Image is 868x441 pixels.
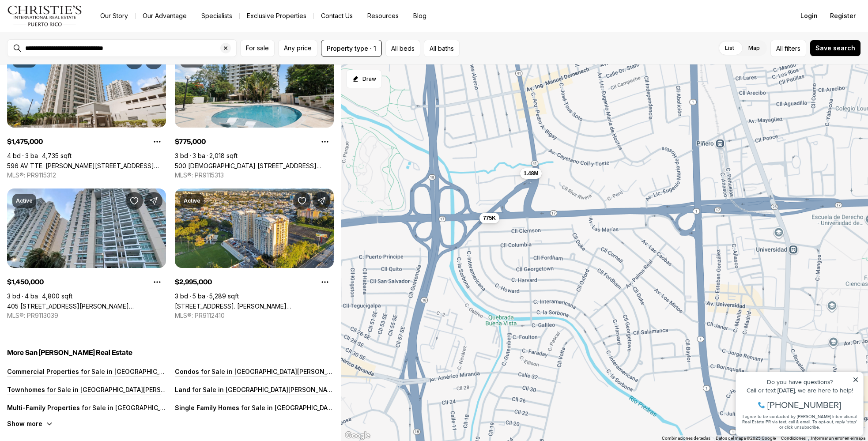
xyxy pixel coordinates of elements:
p: for Sale in [GEOGRAPHIC_DATA][PERSON_NAME] [45,386,193,393]
div: Do you have questions? [9,20,128,26]
span: Datos del mapa ©2025 Google [716,436,776,441]
span: 1.48M [524,170,538,177]
img: logo [7,5,83,26]
p: Condos [175,368,199,375]
p: Single Family Homes [175,404,239,411]
a: 405 CALLE ING. JUAN B. RODRIGUEZ ST #1703-2, SAN JUAN PR, 00918 [175,302,334,310]
label: List [718,40,741,56]
button: Allfilters [770,40,806,57]
a: Blog [406,10,434,22]
p: for Sale in [GEOGRAPHIC_DATA][PERSON_NAME] [190,386,339,393]
span: I agree to be contacted by [PERSON_NAME] International Real Estate PR via text, call & email. To ... [11,54,126,71]
button: Contact Us [314,10,360,22]
button: Share Property [145,192,162,210]
h5: More San [PERSON_NAME] Real Estate [7,348,334,357]
button: Clear search input [220,40,236,57]
button: Save Property: 405 CALLE ING. JUAN B. RODRIGUEZ ST #1703-2 [293,192,311,210]
button: Save Property: 405 CALLE INGENIERO JUAN B RODRIGUEZ #1701 [125,192,143,210]
a: 500 JESUS T. PIÑERO #1408, SAN JUAN PR, 00918 [175,162,334,170]
button: Property options [316,133,334,151]
p: Commercial Properties [7,368,79,375]
div: Call or text [DATE], we are here to help! [9,28,128,34]
button: Login [795,7,823,25]
span: Any price [284,45,312,52]
a: 405 CALLE INGENIERO JUAN B RODRIGUEZ #1701, SAN JUAN PR, 00918 [7,302,166,310]
button: Property options [148,273,166,291]
span: For sale [246,45,269,52]
a: Townhomes for Sale in [GEOGRAPHIC_DATA][PERSON_NAME] [7,386,193,393]
p: for Sale in [GEOGRAPHIC_DATA][PERSON_NAME] [199,368,347,375]
p: Townhomes [7,386,45,393]
a: Multi-Family Properties for Sale in [GEOGRAPHIC_DATA][PERSON_NAME] [7,404,228,411]
span: filters [785,44,800,53]
p: Active [16,197,33,204]
a: Commercial Properties for Sale in [GEOGRAPHIC_DATA][PERSON_NAME] [7,368,227,375]
a: Condos for Sale in [GEOGRAPHIC_DATA][PERSON_NAME] [175,368,347,375]
a: Our Advantage [136,10,194,22]
button: Show more [7,420,53,427]
a: Single Family Homes for Sale in [GEOGRAPHIC_DATA][PERSON_NAME] [175,404,388,411]
span: Login [800,12,818,19]
button: 1.48M [520,168,542,179]
button: Save search [810,40,861,57]
span: All [776,44,783,53]
button: Start drawing [346,70,382,88]
p: for Sale in [GEOGRAPHIC_DATA][PERSON_NAME] [80,404,228,411]
button: All beds [385,40,420,57]
p: Active [184,197,200,204]
label: Map [741,40,767,56]
a: Resources [360,10,406,22]
span: Save search [815,45,855,52]
p: for Sale in [GEOGRAPHIC_DATA][PERSON_NAME] [79,368,227,375]
button: Share Property [313,192,330,210]
a: 596 AV TTE. CESAR GONZALE #1813, SAN JUAN PR, 00918 [7,162,166,170]
button: Register [825,7,861,25]
a: Exclusive Properties [240,10,313,22]
button: For sale [240,40,275,57]
p: Multi-Family Properties [7,404,80,411]
p: Land [175,386,190,393]
a: Specialists [194,10,239,22]
button: Property options [148,133,166,151]
a: Our Story [93,10,135,22]
span: [PHONE_NUMBER] [36,41,110,50]
button: All baths [424,40,460,57]
button: 775K [479,213,499,223]
a: Land for Sale in [GEOGRAPHIC_DATA][PERSON_NAME] [175,386,339,393]
span: 775K [483,215,496,222]
button: Property type · 1 [321,40,382,57]
button: Property options [316,273,334,291]
p: for Sale in [GEOGRAPHIC_DATA][PERSON_NAME] [239,404,388,411]
button: Any price [278,40,317,57]
span: Register [830,12,856,19]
